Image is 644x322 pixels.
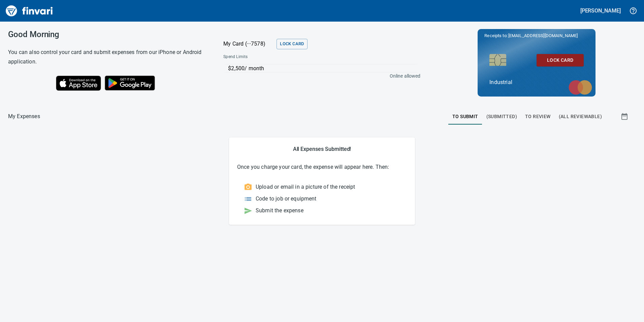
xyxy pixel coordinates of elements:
[525,112,551,121] span: To Review
[228,64,417,73] p: $2,500 / month
[256,207,303,215] p: Submit the expense
[237,145,407,153] h5: All Expenses Submitted!
[614,108,636,125] button: Show transactions within a particular date range
[56,76,101,91] img: Download on the App Store
[218,73,420,79] p: Online allowed
[8,48,206,66] h6: You can also control your card and submit expenses from our iPhone or Android application.
[101,72,159,94] img: Get it on Google Play
[489,78,584,86] p: Industrial
[484,32,589,39] p: Receipts to:
[508,32,578,39] span: [EMAIL_ADDRESS][DOMAIN_NAME]
[542,56,578,64] span: Lock Card
[537,54,584,66] button: Lock Card
[8,112,40,120] nav: breadcrumb
[579,5,622,16] button: [PERSON_NAME]
[256,183,355,191] p: Upload or email in a picture of the receipt
[580,7,621,14] h5: [PERSON_NAME]
[223,40,274,48] p: My Card (···7578)
[223,54,333,60] span: Spend Limits
[559,112,602,121] span: (All Reviewable)
[8,30,206,39] h3: Good Morning
[256,195,317,203] p: Code to job or equipment
[565,77,595,98] img: mastercard.svg
[280,40,304,48] span: Lock Card
[8,112,40,120] p: My Expenses
[237,163,407,171] p: Once you charge your card, the expense will appear here. Then:
[277,39,307,49] button: Lock Card
[452,112,478,121] span: To Submit
[486,112,517,121] span: (Submitted)
[4,3,55,19] img: Finvari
